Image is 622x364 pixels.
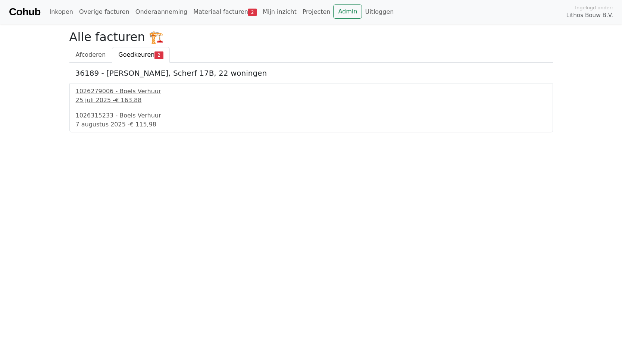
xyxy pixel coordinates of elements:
[76,111,547,129] a: 1026315233 - Boels Verhuur7 augustus 2025 -€ 115,98
[260,4,300,19] a: Mijn inzicht
[112,47,169,63] a: Goedkeuren2
[76,51,106,58] span: Afcoderen
[566,11,613,20] span: Lithos Bouw B.V.
[9,3,40,21] a: Cohub
[75,69,547,78] h5: 36189 - [PERSON_NAME], Scherf 17B, 22 woningen
[76,4,132,19] a: Overige facturen
[69,30,553,44] h2: Alle facturen 🏗️
[76,111,547,120] div: 1026315233 - Boels Verhuur
[362,4,397,19] a: Uitloggen
[115,97,141,104] span: € 163,88
[132,4,190,19] a: Onderaanneming
[76,120,547,129] div: 7 augustus 2025 -
[333,4,362,19] a: Admin
[190,4,260,19] a: Materiaal facturen2
[154,51,163,59] span: 2
[300,4,334,19] a: Projecten
[575,4,613,11] span: Ingelogd onder:
[76,87,547,96] div: 1026279006 - Boels Verhuur
[76,87,547,105] a: 1026279006 - Boels Verhuur25 juli 2025 -€ 163,88
[76,96,547,105] div: 25 juli 2025 -
[248,9,257,16] span: 2
[46,4,76,19] a: Inkopen
[130,121,156,128] span: € 115,98
[118,51,154,58] span: Goedkeuren
[69,47,112,63] a: Afcoderen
